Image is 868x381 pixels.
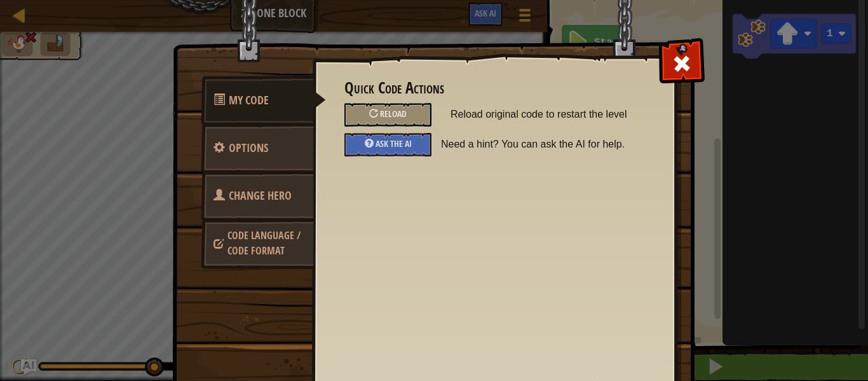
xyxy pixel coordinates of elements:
span: Configure settings [229,140,268,156]
div: Ask the AI [344,133,431,156]
span: Ask the AI [376,137,412,149]
h3: Quick Code Actions [344,80,644,97]
span: Quick Code Actions [229,92,269,108]
span: Choose hero, language [227,228,301,258]
span: Reload [380,107,407,120]
span: Reload original code to restart the level [451,103,644,126]
span: Choose hero, language [229,188,292,204]
a: My Code [201,76,326,125]
a: Options [201,123,314,173]
div: Reload original code to restart the level [344,103,431,127]
span: Need a hint? You can ask the AI for help. [441,133,653,156]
